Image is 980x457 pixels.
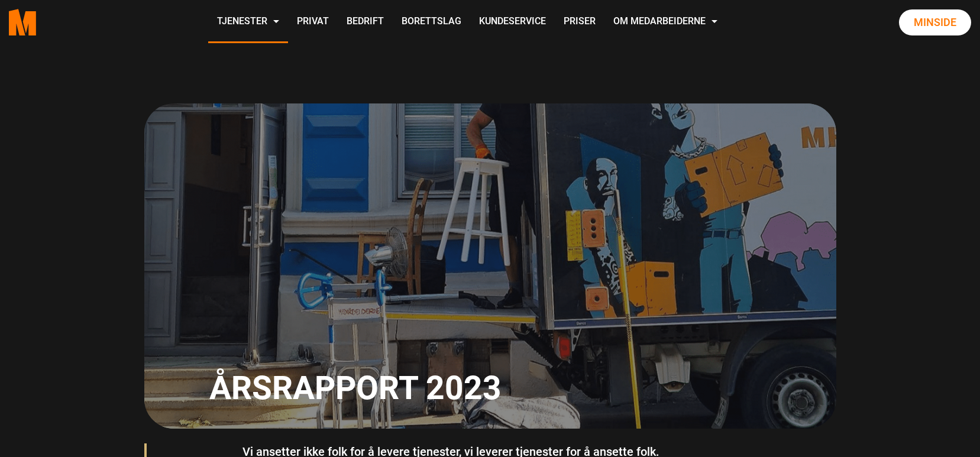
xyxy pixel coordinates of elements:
[604,1,726,43] a: Om Medarbeiderne
[209,365,502,411] h1: Årsrapport 2023
[470,1,555,43] a: Kundeservice
[899,9,971,35] a: Minside
[555,1,604,43] a: Priser
[288,1,338,43] a: Privat
[393,1,470,43] a: Borettslag
[338,1,393,43] a: Bedrift
[208,1,288,43] a: Tjenester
